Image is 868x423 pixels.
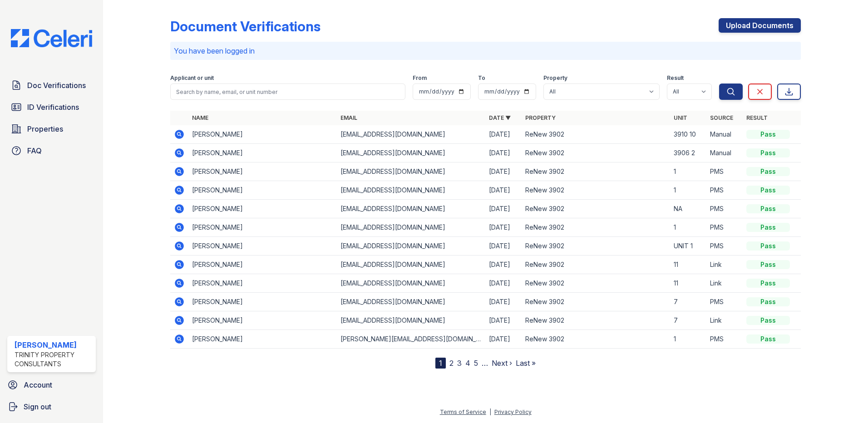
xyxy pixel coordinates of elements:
iframe: chat widget [830,387,859,414]
div: Trinity Property Consultants [15,350,92,369]
td: ReNew 3902 [522,162,670,181]
div: Pass [746,148,790,157]
span: Doc Verifications [27,80,86,91]
td: [DATE] [485,181,522,200]
td: [EMAIL_ADDRESS][DOMAIN_NAME] [337,256,485,274]
td: 1 [670,162,706,181]
div: Pass [746,204,790,213]
td: ReNew 3902 [522,144,670,162]
div: Pass [746,223,790,232]
a: Account [4,376,99,394]
img: CE_Logo_Blue-a8612792a0a2168367f1c8372b55b34899dd931a85d93a1a3d3e32e68fde9ad4.png [4,29,99,47]
td: ReNew 3902 [522,181,670,200]
label: From [413,74,427,82]
td: 11 [670,256,706,274]
td: Link [706,274,743,293]
td: Link [706,256,743,274]
td: [DATE] [485,125,522,144]
td: [PERSON_NAME] [188,330,337,349]
td: [EMAIL_ADDRESS][DOMAIN_NAME] [337,181,485,200]
a: FAQ [7,142,96,160]
td: ReNew 3902 [522,237,670,256]
a: Properties [7,120,96,138]
td: ReNew 3902 [522,125,670,144]
td: [EMAIL_ADDRESS][DOMAIN_NAME] [337,200,485,218]
div: Pass [746,316,790,325]
td: 3906 2 [670,144,706,162]
td: [PERSON_NAME] [188,162,337,181]
label: Result [667,74,684,82]
td: NA [670,200,706,218]
a: 4 [465,359,470,368]
td: [EMAIL_ADDRESS][DOMAIN_NAME] [337,293,485,311]
td: [PERSON_NAME] [188,293,337,311]
td: [EMAIL_ADDRESS][DOMAIN_NAME] [337,162,485,181]
td: PMS [706,293,743,311]
a: 5 [474,359,478,368]
span: Sign out [24,401,51,412]
td: [EMAIL_ADDRESS][DOMAIN_NAME] [337,311,485,330]
a: Last » [516,359,536,368]
td: 7 [670,311,706,330]
td: [DATE] [485,293,522,311]
td: [EMAIL_ADDRESS][DOMAIN_NAME] [337,125,485,144]
div: Pass [746,297,790,306]
td: ReNew 3902 [522,293,670,311]
td: ReNew 3902 [522,274,670,293]
a: Doc Verifications [7,76,96,94]
td: PMS [706,181,743,200]
td: ReNew 3902 [522,330,670,349]
a: Email [340,114,357,121]
span: Properties [27,123,63,134]
div: 1 [435,358,446,369]
td: [PERSON_NAME] [188,181,337,200]
a: ID Verifications [7,98,96,116]
td: PMS [706,162,743,181]
td: 1 [670,181,706,200]
a: Name [192,114,208,121]
td: [EMAIL_ADDRESS][DOMAIN_NAME] [337,218,485,237]
span: … [482,358,488,369]
td: Manual [706,125,743,144]
span: ID Verifications [27,102,79,113]
div: Pass [746,334,790,344]
div: Pass [746,130,790,139]
input: Search by name, email, or unit number [170,84,405,100]
td: 7 [670,293,706,311]
div: Pass [746,167,790,176]
td: PMS [706,218,743,237]
a: 3 [457,359,462,368]
td: PMS [706,237,743,256]
span: Account [24,379,52,390]
td: [PERSON_NAME] [188,274,337,293]
a: Result [746,114,768,121]
a: Unit [674,114,687,121]
td: [PERSON_NAME] [188,256,337,274]
td: ReNew 3902 [522,311,670,330]
td: [DATE] [485,144,522,162]
td: [PERSON_NAME][EMAIL_ADDRESS][DOMAIN_NAME] [337,330,485,349]
td: [PERSON_NAME] [188,200,337,218]
td: [PERSON_NAME] [188,237,337,256]
td: [PERSON_NAME] [188,218,337,237]
a: Date ▼ [489,114,511,121]
td: Link [706,311,743,330]
div: Pass [746,241,790,251]
span: FAQ [27,145,42,156]
td: [EMAIL_ADDRESS][DOMAIN_NAME] [337,274,485,293]
label: Applicant or unit [170,74,214,82]
td: [PERSON_NAME] [188,311,337,330]
td: ReNew 3902 [522,256,670,274]
a: Sign out [4,398,99,416]
td: [DATE] [485,162,522,181]
td: [DATE] [485,311,522,330]
div: [PERSON_NAME] [15,339,92,350]
td: 11 [670,274,706,293]
label: Property [543,74,567,82]
td: [DATE] [485,200,522,218]
td: [EMAIL_ADDRESS][DOMAIN_NAME] [337,237,485,256]
div: | [489,408,491,415]
a: Privacy Policy [494,408,532,415]
td: ReNew 3902 [522,200,670,218]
